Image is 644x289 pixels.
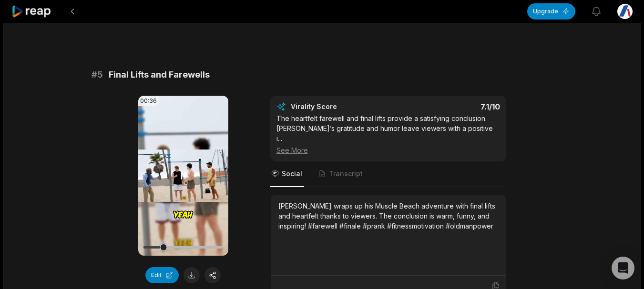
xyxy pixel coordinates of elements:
div: Open Intercom Messenger [612,257,634,279]
span: # 5 [92,68,103,81]
span: Transcript [329,169,363,179]
div: The heartfelt farewell and final lifts provide a satisfying conclusion. [PERSON_NAME]’s gratitude... [276,113,500,155]
div: Virality Score [291,102,393,111]
span: Final Lifts and Farewells [109,68,210,81]
button: Upgrade [527,3,575,20]
div: [PERSON_NAME] wraps up his Muscle Beach adventure with final lifts and heartfelt thanks to viewer... [278,201,498,231]
video: Your browser does not support mp4 format. [138,96,228,256]
div: 7.1 /10 [398,102,500,111]
div: See More [276,145,500,155]
nav: Tabs [270,161,506,187]
span: Social [282,169,302,179]
button: Edit [145,267,179,283]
